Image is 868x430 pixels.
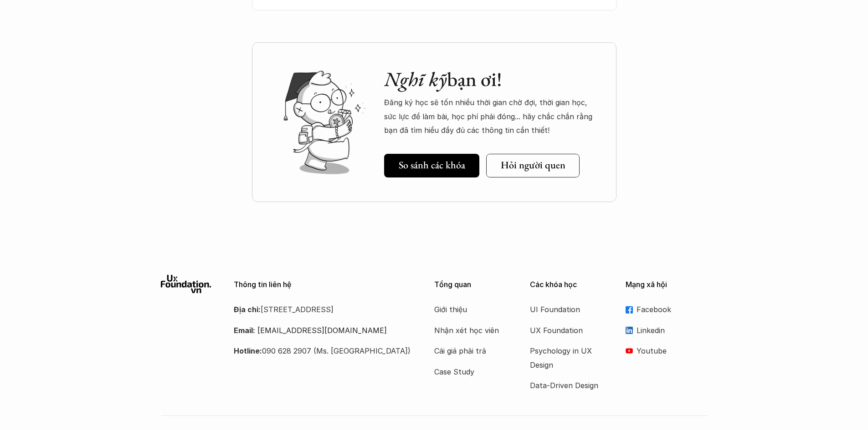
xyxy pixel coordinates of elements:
[234,303,411,316] p: [STREET_ADDRESS]
[637,324,708,337] p: Linkedin
[626,324,708,337] a: Linkedin
[501,159,565,171] h5: Hỏi người quen
[434,365,507,379] a: Case Study
[384,96,598,137] p: Đăng ký học sẽ tốn nhiều thời gian chờ đợi, thời gian học, sức lực để làm bài, học phí phải đóng....
[637,344,708,358] p: Youtube
[399,159,465,171] h5: So sánh các khóa
[637,303,708,316] p: Facebook
[530,303,603,316] a: UI Foundation
[530,344,603,372] a: Psychology in UX Design
[530,379,603,392] a: Data-Driven Design
[626,344,708,358] a: Youtube
[434,344,507,358] a: Cái giá phải trả
[384,66,447,92] em: Nghĩ kỹ
[384,154,479,177] a: So sánh các khóa
[434,324,507,337] a: Nhận xét học viên
[434,303,507,316] a: Giới thiệu
[626,280,708,289] p: Mạng xã hội
[234,344,411,358] p: 090 628 2907 (Ms. [GEOGRAPHIC_DATA])
[486,154,580,177] a: Hỏi người quen
[234,280,411,289] p: Thông tin liên hệ
[234,305,261,314] strong: Địa chỉ:
[384,67,598,91] h2: bạn ơi!
[530,324,603,337] a: UX Foundation
[434,280,516,289] p: Tổng quan
[626,303,708,316] a: Facebook
[234,346,262,355] strong: Hotline:
[530,280,612,289] p: Các khóa học
[234,326,255,335] strong: Email:
[257,326,387,335] a: [EMAIL_ADDRESS][DOMAIN_NAME]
